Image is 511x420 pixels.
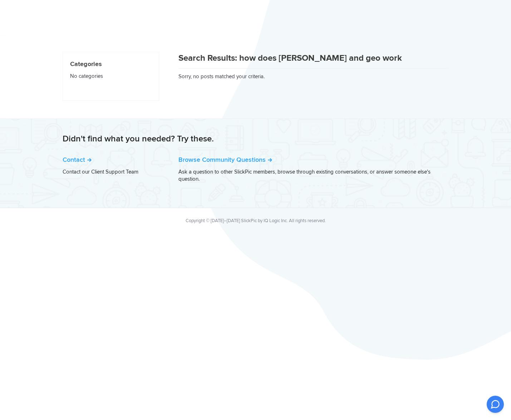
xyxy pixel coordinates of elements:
div: Sorry, no posts matched your criteria. [178,52,449,80]
h2: Didn't find what you needed? Try these. [63,133,449,145]
a: Browse Community Questions [178,156,272,164]
h4: Categories [70,59,152,69]
a: Contact our Client Support Team [63,169,138,175]
h1: Search Results: how does [PERSON_NAME] and geo work [178,52,449,69]
li: No categories [70,69,152,82]
p: Ask a question to other SlickPic members, browse through existing conversations, or answer someon... [178,168,449,182]
a: [PERSON_NAME] [421,189,449,194]
div: Copyright © [DATE]–[DATE] SlickPic by IQ Logic Inc. All rights reserved. [63,217,448,224]
a: Contact [63,156,92,164]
